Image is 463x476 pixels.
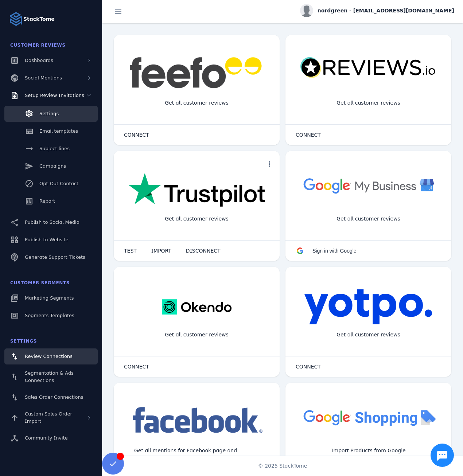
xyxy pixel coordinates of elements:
div: Get all customer reviews [331,325,406,344]
a: Publish to Website [4,232,98,248]
span: Social Mentions [25,75,62,81]
img: trustpilot.png [128,173,265,208]
span: Email templates [39,128,78,134]
a: Publish to Social Media [4,214,98,230]
button: CONNECT [288,128,328,142]
span: Opt-Out Contact [39,181,78,186]
div: Get all customer reviews [331,93,406,113]
a: Email templates [4,123,98,139]
a: Opt-Out Contact [4,176,98,192]
div: Get all mentions for Facebook page and Instagram account [128,441,265,468]
span: Campaigns [39,163,66,169]
div: Get all customer reviews [159,325,234,344]
a: Marketing Segments [4,290,98,306]
a: Settings [4,106,98,122]
img: facebook.png [128,405,265,437]
button: IMPORT [144,243,179,258]
a: Review Connections [4,348,98,364]
div: Import Products from Google [325,441,411,460]
span: Review Connections [25,354,73,359]
img: googlebusiness.png [300,173,437,198]
span: CONNECT [296,132,321,137]
span: Settings [39,111,59,116]
a: Segments Templates [4,308,98,324]
span: Generate Support Tickets [25,254,85,260]
img: okendo.webp [162,289,231,325]
span: Customer Segments [10,280,70,285]
button: Sign in with Google [288,243,364,258]
img: yotpo.png [304,289,433,325]
button: CONNECT [117,128,156,142]
button: more [262,157,277,171]
img: googleshopping.png [300,405,437,430]
button: TEST [117,243,144,258]
img: reviewsio.svg [300,57,437,79]
button: CONNECT [288,359,328,374]
span: Report [39,198,55,204]
span: Segments Templates [25,313,74,318]
button: nordgreen - [EMAIL_ADDRESS][DOMAIN_NAME] [300,4,454,17]
img: profile.jpg [300,4,313,17]
span: DISCONNECT [186,248,221,253]
button: CONNECT [117,359,156,374]
span: Sign in with Google [312,248,357,254]
div: Get all customer reviews [331,209,406,229]
strong: StackTome [23,15,55,23]
span: Publish to Social Media [25,219,79,225]
div: Get all customer reviews [159,93,234,113]
span: Marketing Segments [25,295,74,301]
span: Setup Review Invitations [25,93,84,98]
button: DISCONNECT [179,243,228,258]
span: Custom Sales Order Import [25,411,72,424]
span: CONNECT [124,364,149,369]
a: Community Invite [4,430,98,446]
a: Generate Support Tickets [4,249,98,265]
span: TEST [124,248,137,253]
span: Customer Reviews [10,43,66,48]
span: nordgreen - [EMAIL_ADDRESS][DOMAIN_NAME] [318,7,454,15]
span: CONNECT [296,364,321,369]
a: Segmentation & Ads Connections [4,366,98,388]
span: Publish to Website [25,237,68,242]
img: feefo.png [128,57,265,89]
a: Campaigns [4,158,98,174]
span: Dashboards [25,58,53,63]
span: © 2025 StackTome [258,462,307,470]
a: Report [4,193,98,209]
span: Subject lines [39,146,70,151]
span: Community Invite [25,435,68,441]
a: Subject lines [4,141,98,157]
span: Segmentation & Ads Connections [25,370,74,383]
div: Get all customer reviews [159,209,234,229]
img: Logo image [9,12,23,26]
span: IMPORT [151,248,171,253]
a: Sales Order Connections [4,389,98,405]
span: CONNECT [124,132,149,137]
span: Settings [10,339,37,344]
span: Sales Order Connections [25,394,83,400]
